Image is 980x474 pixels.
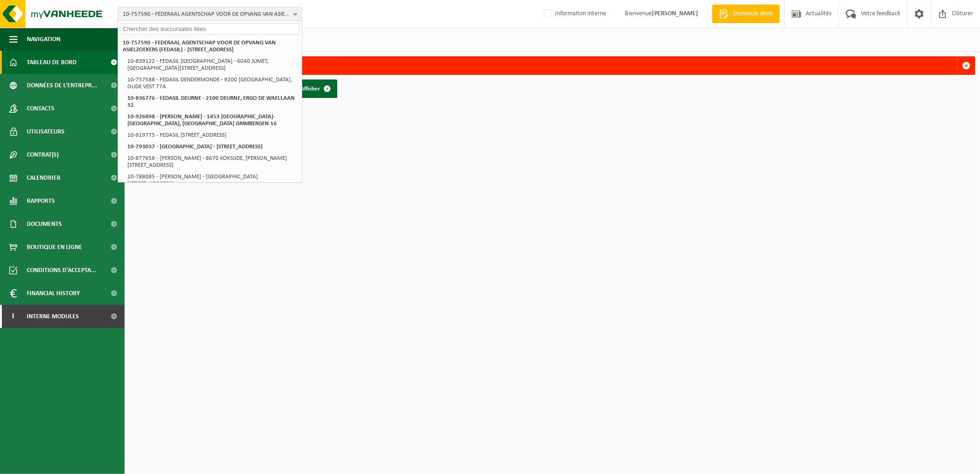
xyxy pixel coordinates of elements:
strong: 10-793037 - [GEOGRAPHIC_DATA] - [STREET_ADDRESS] [127,144,263,150]
label: Information interne [542,7,606,21]
span: Documents [27,213,62,236]
span: Contacts [27,97,54,120]
button: 10-757590 - FEDERAAL AGENTSCHAP VOOR DE OPVANG VAN ASIELZOEKERS (FEDASIL) - [STREET_ADDRESS] [118,7,302,21]
span: Rapports [27,189,55,213]
li: 10-788085 - [PERSON_NAME] - [GEOGRAPHIC_DATA][STREET_ADDRESS] [125,171,300,189]
span: Données de l'entrepr... [27,74,97,97]
span: Navigation [27,28,60,51]
strong: 10-836776 - FEDASIL DEURNE - 2100 DEURNE, ERGO DE WAELLAAN 32 [127,95,295,108]
span: Contrat(s) [27,143,59,166]
li: 10-919775 - FEDASIL [STREET_ADDRESS] [125,129,300,141]
span: Calendrier [27,166,60,189]
a: Afficher [293,79,336,98]
span: Interne modules [27,305,79,328]
a: Demande devis [712,5,780,23]
span: Boutique en ligne [27,236,82,259]
strong: 10-926898 - [PERSON_NAME] - 1853 [GEOGRAPHIC_DATA]-[GEOGRAPHIC_DATA], [GEOGRAPHIC_DATA] GRIMBERGE... [127,114,277,127]
li: 10-839122 - FEDASIL [GEOGRAPHIC_DATA] - 6040 JUMET, [GEOGRAPHIC_DATA][STREET_ADDRESS] [125,55,300,74]
span: Utilisateurs [27,120,65,143]
li: 10-757588 - FEDASIL DENDERMONDE - 9200 [GEOGRAPHIC_DATA], OUDE VEST 77A [125,74,300,92]
span: Tableau de bord [27,51,77,74]
span: 10-757590 - FEDERAAL AGENTSCHAP VOOR DE OPVANG VAN ASIELZOEKERS (FEDASIL) - [STREET_ADDRESS] [123,7,290,21]
span: Demande devis [731,9,775,18]
div: Deze party bestaat niet [146,57,957,74]
span: Conditions d'accepta... [27,259,96,282]
li: 10-877658 - [PERSON_NAME] - 8670 KOKSIJDE, [PERSON_NAME][STREET_ADDRESS] [125,152,300,171]
span: I [9,305,18,328]
input: Chercher des succursales liées [120,23,300,35]
span: Financial History [27,282,80,305]
strong: [PERSON_NAME] [652,10,698,17]
span: Afficher [300,86,320,92]
strong: 10-757590 - FEDERAAL AGENTSCHAP VOOR DE OPVANG VAN ASIELZOEKERS (FEDASIL) - [STREET_ADDRESS] [123,40,276,53]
